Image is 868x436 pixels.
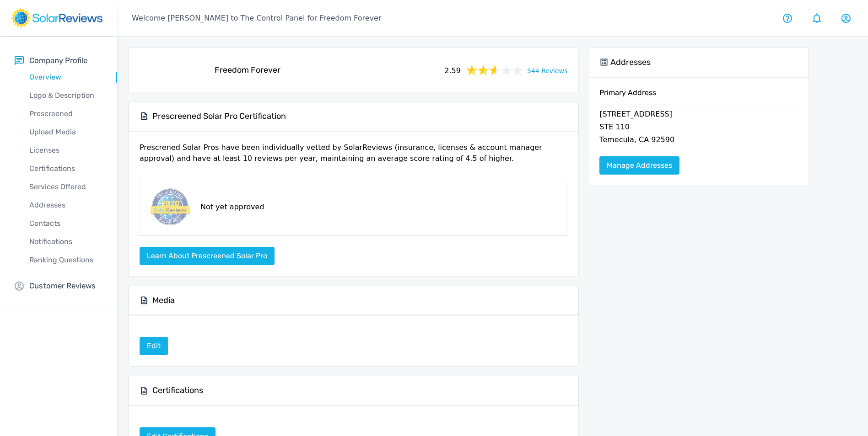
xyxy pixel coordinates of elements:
[215,65,280,75] h5: Freedom Forever
[15,181,117,192] p: Services Offered
[15,72,117,83] p: Overview
[599,122,798,134] p: STE 110
[15,90,117,101] p: Logo & Description
[15,214,117,233] a: Contacts
[15,163,117,174] p: Certifications
[15,141,117,160] a: Licenses
[15,178,117,196] a: Services Offered
[29,280,96,292] p: Customer Reviews
[15,236,117,247] p: Notifications
[15,251,117,269] a: Ranking Questions
[527,64,567,76] a: 544 Reviews
[15,200,117,211] p: Addresses
[15,123,117,141] a: Upload Media
[599,134,798,147] p: Temecula, CA 92590
[29,55,87,66] p: Company Profile
[15,68,117,86] a: Overview
[15,196,117,214] a: Addresses
[152,295,175,306] h5: Media
[147,186,191,228] img: prescreened-badge.png
[15,255,117,266] p: Ranking Questions
[444,64,461,76] span: 2.59
[140,142,567,171] p: Prescrened Solar Pros have been individually vetted by SolarReviews (insurance, licenses & accoun...
[140,251,275,260] a: Learn about Prescreened Solar Pro
[132,13,381,24] p: Welcome [PERSON_NAME] to The Control Panel for Freedom Forever
[15,108,117,119] p: Prescreened
[15,127,117,138] p: Upload Media
[152,111,286,122] h5: Prescreened Solar Pro Certification
[15,233,117,251] a: Notifications
[152,385,203,396] h5: Certifications
[599,156,679,175] a: Manage Addresses
[15,160,117,178] a: Certifications
[15,105,117,123] a: Prescreened
[140,337,168,355] a: Edit
[610,57,651,68] h5: Addresses
[140,341,168,350] a: Edit
[15,86,117,105] a: Logo & Description
[140,247,275,265] button: Learn about Prescreened Solar Pro
[15,218,117,229] p: Contacts
[599,109,798,122] p: [STREET_ADDRESS]
[599,88,798,105] h6: Primary Address
[15,145,117,156] p: Licenses
[200,202,264,213] p: Not yet approved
